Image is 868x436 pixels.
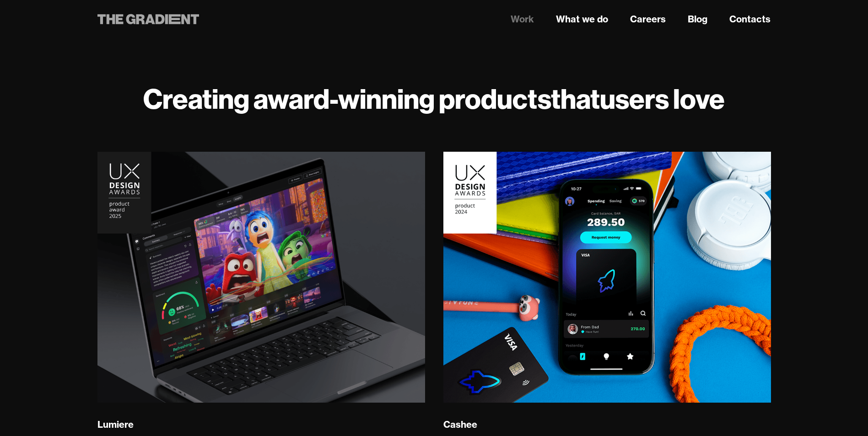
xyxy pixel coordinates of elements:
h1: Creating award-winning products users love [97,82,771,115]
div: Lumiere [97,419,134,431]
a: Blog [688,12,707,26]
strong: that [551,81,600,116]
a: Careers [630,12,666,26]
div: Cashee [443,419,477,431]
a: Contacts [729,12,771,26]
a: What we do [556,12,608,26]
a: Work [511,12,534,26]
